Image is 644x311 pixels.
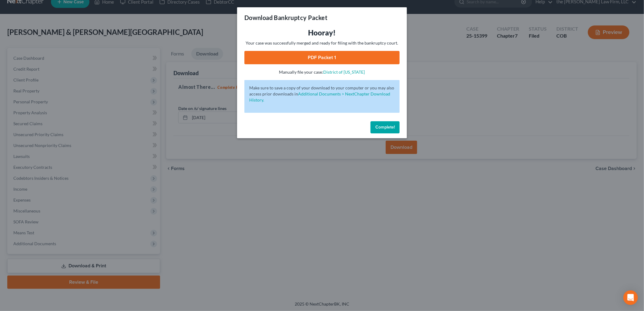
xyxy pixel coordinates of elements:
[244,40,400,46] p: Your case was successfully merged and ready for filing with the bankruptcy court.
[371,121,400,133] button: Complete!
[375,125,395,130] span: Complete!
[324,69,365,75] a: District of [US_STATE]
[244,69,400,75] p: Manually file your case:
[623,290,638,305] div: Open Intercom Messenger
[249,91,390,102] a: Additional Documents > NextChapter Download History.
[244,51,400,64] a: PDF Packet 1
[244,28,400,38] h3: Hooray!
[249,85,395,103] p: Make sure to save a copy of your download to your computer or you may also access prior downloads in
[244,13,327,22] h3: Download Bankruptcy Packet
